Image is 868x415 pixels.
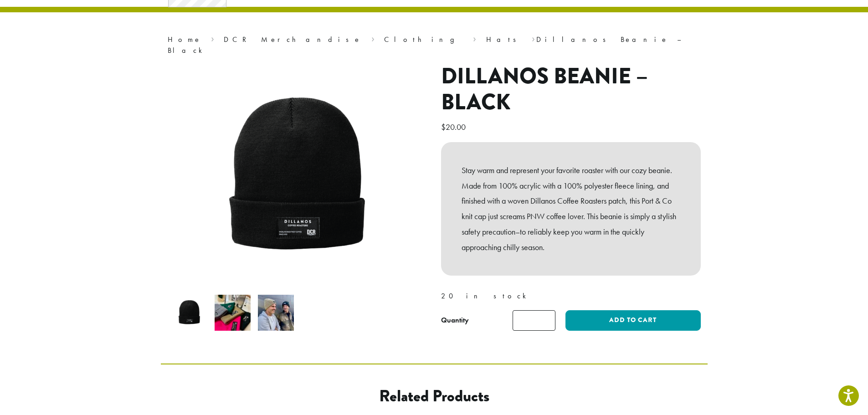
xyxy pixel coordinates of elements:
img: Dillanos Beanie - Black - Image 3 [258,295,294,331]
span: › [532,31,535,45]
span: › [371,31,375,45]
a: Hats [486,35,522,44]
input: Product quantity [513,310,555,331]
img: Dillanos Beanie - Black - Image 2 [215,295,251,331]
span: › [473,31,476,45]
nav: Breadcrumb [168,34,701,56]
h2: Related products [234,386,634,406]
p: 20 in stock [441,289,701,303]
a: Clothing [384,35,463,44]
a: DCR Merchandise [224,35,361,44]
img: Dillanos Beanie - Black [171,295,207,331]
span: $ [441,122,446,132]
a: Home [168,35,201,44]
span: › [211,31,214,45]
button: Add to cart [565,310,700,331]
div: Quantity [441,315,469,326]
p: Stay warm and represent your favorite roaster with our cozy beanie. Made from 100% acrylic with a... [462,163,680,255]
h1: Dillanos Beanie – Black [441,63,701,116]
bdi: 20.00 [441,122,468,132]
